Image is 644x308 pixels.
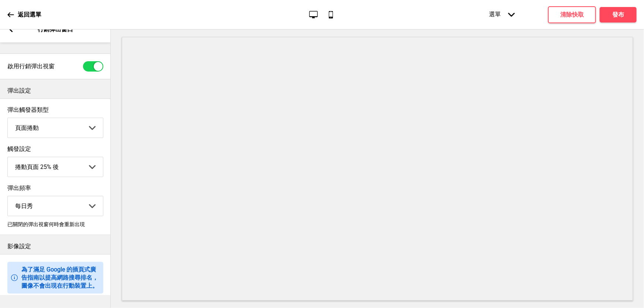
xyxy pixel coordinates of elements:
button: 清除快取 [548,6,596,23]
font: 清除快取 [560,11,584,18]
font: 影像設定 [7,243,31,250]
font: 啟用行銷彈出視窗 [7,63,55,70]
font: 返回選單 [18,11,41,18]
font: 已關閉的彈出視窗何時會重新出現 [7,221,85,227]
font: 選單 [489,11,501,18]
font: 行銷彈出窗口 [38,26,73,33]
font: 發布 [612,11,624,18]
font: 彈出觸發器類型 [7,106,49,113]
font: 為了滿足 Google 的插頁式廣告指南以提高網路搜尋排名，圖像不會出現在行動裝置上。 [21,266,98,289]
font: 觸發設定 [7,145,31,152]
font: 彈出頻率 [7,184,31,191]
button: 發布 [600,7,637,23]
font: 彈出設定 [7,87,31,94]
a: 返回選單 [7,5,41,25]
